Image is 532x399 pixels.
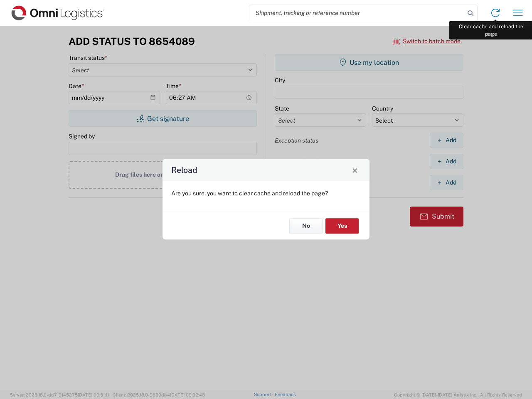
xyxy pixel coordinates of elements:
p: Are you sure, you want to clear cache and reload the page? [171,190,361,197]
input: Shipment, tracking or reference number [249,5,465,21]
button: No [289,218,323,234]
button: Close [349,164,361,176]
h4: Reload [171,164,197,176]
button: Yes [325,218,359,234]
